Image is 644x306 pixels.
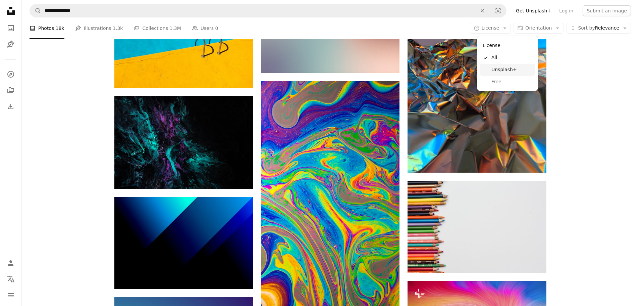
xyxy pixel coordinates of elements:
[491,54,532,61] span: All
[514,23,563,34] button: Orientation
[491,67,532,73] span: Unsplash+
[482,25,499,31] span: License
[491,79,532,85] span: Free
[470,23,511,34] button: License
[480,39,535,52] div: License
[477,36,538,91] div: License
